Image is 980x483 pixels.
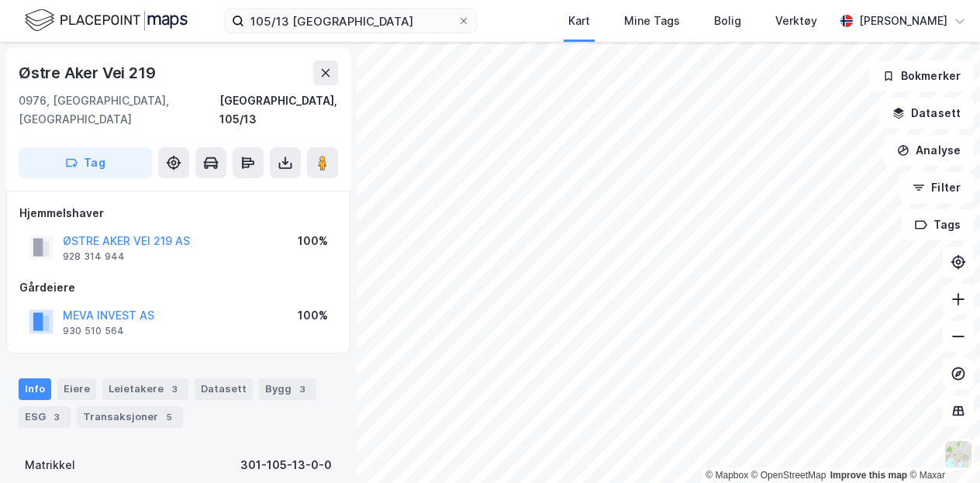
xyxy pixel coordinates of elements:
[879,98,974,129] button: Datasett
[751,470,826,481] a: OpenStreetMap
[102,378,188,400] div: Leietakere
[219,91,338,129] div: [GEOGRAPHIC_DATA], 105/13
[244,9,457,33] input: Søk på adresse, matrikkel, gårdeiere, leietakere eller personer
[19,378,51,400] div: Info
[259,378,316,400] div: Bygg
[902,409,980,483] div: Kontrollprogram for chat
[714,12,741,30] div: Bolig
[19,278,337,297] div: Gårdeiere
[706,470,748,481] a: Mapbox
[298,306,328,325] div: 100%
[161,409,177,425] div: 5
[19,60,158,85] div: Østre Aker Vei 219
[19,204,337,223] div: Hjemmelshaver
[25,7,188,34] img: logo.f888ab2527a4732fd821a326f86c7f29.svg
[884,135,974,166] button: Analyse
[624,12,680,30] div: Mine Tags
[830,470,907,481] a: Improve this map
[19,147,152,178] button: Tag
[63,325,124,337] div: 930 510 564
[295,381,310,397] div: 3
[63,250,125,263] div: 928 314 944
[899,172,974,203] button: Filter
[902,209,974,240] button: Tags
[775,12,817,30] div: Verktøy
[167,381,182,397] div: 3
[298,232,328,250] div: 100%
[25,456,75,474] div: Matrikkel
[869,60,974,91] button: Bokmerker
[902,409,980,483] iframe: Chat Widget
[77,406,183,428] div: Transaksjoner
[57,378,96,400] div: Eiere
[195,378,253,400] div: Datasett
[859,12,947,30] div: [PERSON_NAME]
[49,409,64,425] div: 3
[19,91,219,129] div: 0976, [GEOGRAPHIC_DATA], [GEOGRAPHIC_DATA]
[240,456,332,474] div: 301-105-13-0-0
[19,406,71,428] div: ESG
[568,12,590,30] div: Kart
